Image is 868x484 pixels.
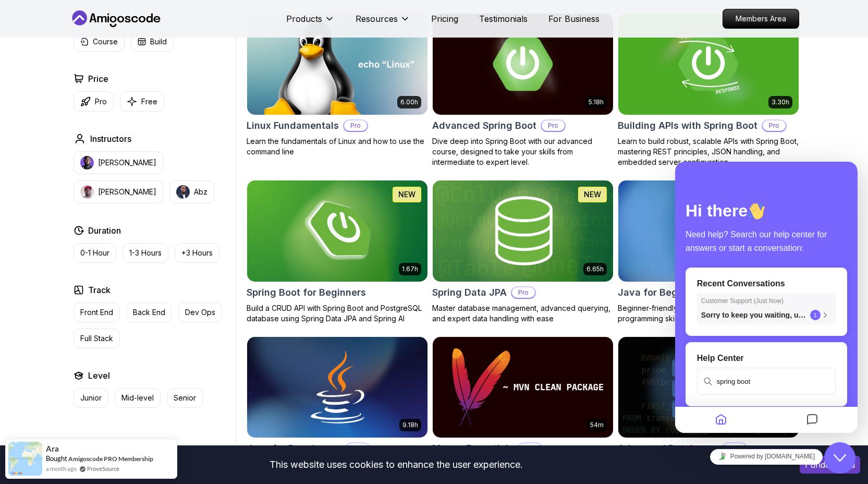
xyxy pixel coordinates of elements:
[772,98,789,106] p: 3.30h
[618,180,799,324] a: Java for Beginners card2.41hJava for BeginnersBeginner-friendly Java course for essential program...
[618,118,757,133] h2: Building APIs with Spring Boot
[80,333,113,344] p: Full Stack
[432,180,614,324] a: Spring Data JPA card6.65hNEWSpring Data JPAProMaster database management, advanced querying, and ...
[174,393,196,403] p: Senior
[433,337,613,438] img: Maven Essentials card
[479,13,528,25] a: Testimonials
[590,421,604,429] p: 54m
[432,441,514,456] h2: Maven Essentials
[22,192,161,201] p: Help Center
[26,149,711,158] span: Sorry to keep you waiting, unfortunately all of our agents are currently busy or away, please lea...
[247,136,428,157] p: Learn the fundamentals of Linux and how to use the command line
[80,393,102,403] p: Junior
[356,13,410,33] button: Resources
[74,388,108,408] button: Junior
[68,455,153,463] a: Amigoscode PRO Membership
[618,13,799,167] a: Building APIs with Spring Boot card3.30hBuilding APIs with Spring BootProLearn to build robust, s...
[247,14,427,115] img: Linux Fundamentals card
[723,9,799,29] a: Members Area
[432,118,536,133] h2: Advanced Spring Boot
[88,284,111,296] h2: Track
[675,445,858,468] iframe: chat widget
[87,464,119,473] a: ProveSource
[167,388,203,408] button: Senior
[98,187,156,197] p: [PERSON_NAME]
[95,96,107,107] p: Pro
[548,13,600,25] a: For Business
[46,454,67,463] span: Bought
[8,442,42,476] img: provesource social proof notification image
[618,14,799,115] img: Building APIs with Spring Boot card
[432,136,614,167] p: Dive deep into Spring Boot with our advanced course, designed to take your skills from intermedia...
[98,158,156,168] p: [PERSON_NAME]
[23,207,160,232] input: Search for answers
[74,180,163,203] button: instructor img[PERSON_NAME]
[433,180,613,282] img: Spring Data JPA card
[121,393,154,403] p: Mid-level
[74,32,125,52] button: Course
[37,248,55,269] button: Home
[74,302,120,322] button: Front End
[723,443,746,454] p: Pro
[74,243,116,263] button: 0-1 Hour
[432,13,614,167] a: Advanced Spring Boot card5.18hAdvanced Spring BootProDive deep into Spring Boot with our advanced...
[46,444,59,453] span: Ara
[824,442,858,474] iframe: chat widget
[150,37,167,47] p: Build
[247,118,339,133] h2: Linux Fundamentals
[723,9,799,28] p: Members Area
[398,189,415,200] p: NEW
[123,243,168,263] button: 1-3 Hours
[46,464,77,473] span: a month ago
[74,151,163,174] button: instructor img[PERSON_NAME]
[542,120,565,131] p: Pro
[115,388,161,408] button: Mid-level
[618,136,799,167] p: Learn to build robust, scalable APIs with Spring Boot, mastering REST principles, JSON handling, ...
[169,180,214,203] button: instructor imgAbz
[344,120,367,131] p: Pro
[247,180,427,282] img: Spring Boot for Beginners card
[175,243,219,263] button: +3 Hours
[247,285,366,300] h2: Spring Boot for Beginners
[88,72,108,85] h2: Price
[763,120,786,131] p: Pro
[247,180,428,324] a: Spring Boot for Beginners card1.67hNEWSpring Boot for BeginnersBuild a CRUD API with Spring Boot ...
[512,287,535,298] p: Pro
[126,302,172,322] button: Back End
[247,336,428,480] a: Java for Developers card9.18hJava for DevelopersProLearn advanced Java concepts to build scalable...
[433,14,613,115] img: Advanced Spring Boot card
[589,98,604,106] p: 5.18h
[80,156,94,170] img: instructor img
[88,369,110,382] h2: Level
[133,307,165,318] p: Back End
[432,336,614,480] a: Maven Essentials card54mMaven EssentialsProLearn how to use Maven to build and manage your Java p...
[181,248,213,258] p: +3 Hours
[176,185,190,199] img: instructor img
[247,303,428,324] p: Build a CRUD API with Spring Boot and PostgreSQL database using Spring Data JPA and Spring AI
[74,91,114,112] button: Pro
[431,13,458,25] a: Pricing
[88,224,121,237] h2: Duration
[194,187,207,197] p: Abz
[618,303,799,324] p: Beginner-friendly Java course for essential programming skills and application development
[178,302,222,322] button: Dev Ops
[618,180,799,282] img: Java for Beginners card
[247,337,427,438] img: Java for Developers card
[90,132,131,145] h2: Instructors
[584,189,601,200] p: NEW
[80,307,113,318] p: Front End
[286,13,322,25] p: Products
[618,285,706,300] h2: Java for Beginners
[131,32,174,52] button: Build
[432,285,507,300] h2: Spring Data JPA
[8,453,784,476] div: This website uses cookies to enhance the user experience.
